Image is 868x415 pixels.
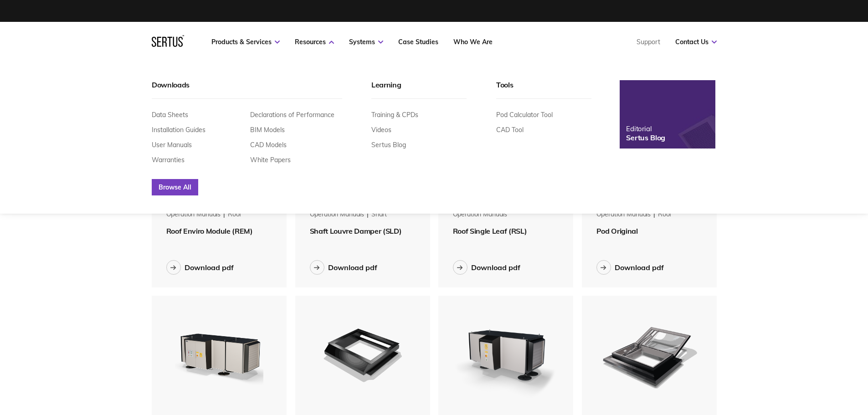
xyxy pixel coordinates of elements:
[295,38,334,46] a: Resources
[152,126,205,134] a: Installation Guides
[626,124,665,133] div: Editorial
[620,80,715,149] a: EditorialSertus Blog
[166,210,221,219] div: Operation Manuals
[658,210,672,219] div: roof
[371,111,418,119] a: Training & CPDs
[675,38,717,46] a: Contact Us
[152,80,342,99] div: Downloads
[371,210,387,219] div: shaft
[496,80,591,99] div: Tools
[310,210,365,219] div: Operation Manuals
[250,126,285,134] a: BIM Models
[250,156,291,164] a: White Papers
[453,38,493,46] a: Who We Are
[615,263,664,272] div: Download pdf
[166,260,234,275] button: Download pdf
[250,141,287,149] a: CAD Models
[471,263,520,272] div: Download pdf
[152,179,198,195] a: Browse All
[453,260,520,275] button: Download pdf
[371,126,391,134] a: Videos
[637,38,660,46] a: Support
[328,263,377,272] div: Download pdf
[250,111,334,119] a: Declarations of Performance
[349,38,383,46] a: Systems
[596,260,664,275] button: Download pdf
[211,38,280,46] a: Products & Services
[453,226,527,236] span: Roof Single Leaf (RSL)
[152,156,185,164] a: Warranties
[704,309,868,415] iframe: Chat Widget
[152,111,188,119] a: Data Sheets
[371,141,406,149] a: Sertus Blog
[185,263,234,272] div: Download pdf
[596,210,651,219] div: Operation Manuals
[398,38,438,46] a: Case Studies
[596,226,638,236] span: Pod Original
[152,141,192,149] a: User Manuals
[310,226,402,236] span: Shaft Louvre Damper (SLD)
[166,226,253,236] span: Roof Enviro Module (REM)
[496,126,524,134] a: CAD Tool
[310,260,377,275] button: Download pdf
[496,111,553,119] a: Pod Calculator Tool
[453,210,508,219] div: Operation Manuals
[626,133,665,142] div: Sertus Blog
[228,210,241,219] div: roof
[371,80,467,99] div: Learning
